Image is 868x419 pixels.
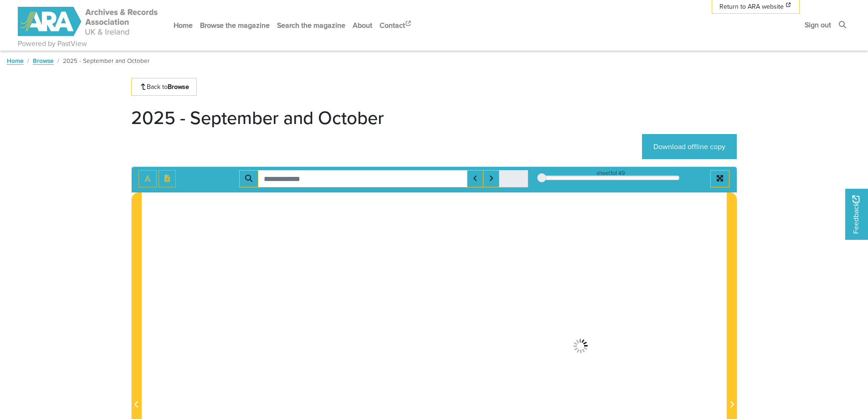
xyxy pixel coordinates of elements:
[349,13,376,37] a: About
[467,170,483,187] button: Previous Match
[18,38,87,49] a: Powered by PastView
[131,107,384,129] h1: 2025 - September and October
[719,2,784,11] span: Return to ARA website
[131,78,197,96] a: Back toBrowse
[845,189,868,240] a: Would you like to provide feedback?
[483,170,499,187] button: Next Match
[170,13,196,37] a: Home
[139,170,157,187] button: Toggle text selection (Alt+T)
[18,7,159,36] img: ARA - ARC Magazine | Powered by PastView
[273,13,349,37] a: Search the magazine
[159,170,176,187] button: Open transcription window
[642,134,737,159] a: Download offline copy
[710,170,729,187] button: Full screen mode
[196,13,273,37] a: Browse the magazine
[376,13,416,37] a: Contact
[239,170,258,187] button: Search
[611,169,612,177] span: 1
[168,82,189,91] strong: Browse
[33,56,54,65] a: Browse
[258,170,467,187] input: Search for
[801,13,835,37] a: Sign out
[63,56,149,65] span: 2025 - September and October
[18,2,159,41] a: ARA - ARC Magazine | Powered by PastView logo
[542,169,679,177] div: sheet of 49
[7,56,24,65] a: Home
[851,195,862,234] span: Feedback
